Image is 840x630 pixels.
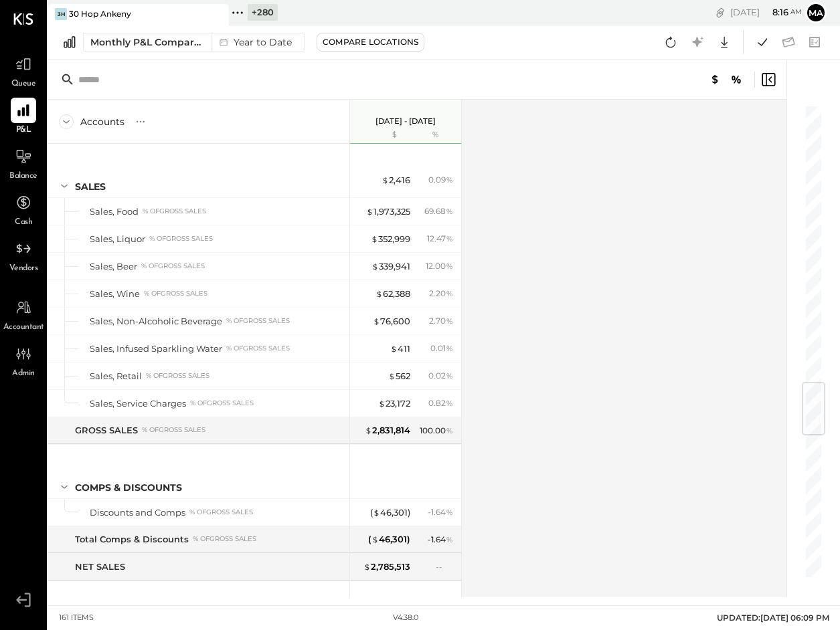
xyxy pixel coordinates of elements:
span: $ [388,371,396,381]
div: -- [436,561,453,572]
div: - 1.64 [428,506,453,518]
div: 2.20 [429,288,453,300]
span: Queue [11,78,36,90]
div: 12.47 [427,233,453,245]
div: % [414,130,457,140]
span: $ [390,343,398,354]
div: Compare Locations [323,36,418,47]
div: 0.82 [428,397,453,409]
div: % of GROSS SALES [142,425,205,435]
span: $ [373,316,380,326]
div: Monthly P&L Comparison [90,35,203,49]
div: ( 46,301 ) [368,533,410,546]
div: SALES [75,180,106,193]
span: Accountant [3,322,44,334]
span: Admin [12,368,35,380]
span: Vendors [9,263,38,275]
div: % of GROSS SALES [149,234,213,243]
div: Sales, Beer [90,260,137,273]
p: [DATE] - [DATE] [375,116,436,126]
div: Total Comps & Discounts [75,533,189,546]
span: $ [371,534,379,544]
div: Accounts [80,115,124,128]
div: 0.02 [428,370,453,382]
span: % [446,342,453,353]
div: NET SALES [75,560,125,573]
div: % of GROSS SALES [143,207,206,216]
div: 12.00 [426,260,453,272]
a: P&L [1,98,46,136]
div: Sales, Liquor [90,233,145,245]
span: $ [371,233,378,244]
div: 62,388 [375,288,410,300]
div: 411 [390,342,410,355]
button: Compare Locations [317,33,424,51]
button: Ma [805,2,827,23]
div: % of GROSS SALES [189,508,253,517]
div: % of GROSS SALES [146,371,209,381]
div: 69.68 [424,205,453,217]
a: Cash [1,190,46,229]
div: copy link [713,5,727,19]
div: Sales, Service Charges [90,397,186,410]
div: $ [357,130,410,140]
div: % of GROSS SALES [141,261,205,271]
div: Sales, Retail [90,370,142,383]
span: % [446,288,453,298]
span: % [446,260,453,271]
span: P&L [16,124,31,136]
div: Discounts and Comps [90,506,185,519]
span: % [446,174,453,185]
span: % [446,205,453,216]
span: $ [373,507,380,518]
div: 2,785,513 [363,560,410,573]
div: 339,941 [371,260,410,273]
a: Admin [1,341,46,380]
span: % [446,315,453,326]
div: 2.70 [429,315,453,327]
div: [DATE] [730,6,802,19]
div: 0.09 [428,174,453,186]
a: Accountant [1,295,46,334]
a: Balance [1,144,46,183]
div: 23,172 [378,397,410,410]
div: 3H [55,8,67,20]
span: $ [371,261,379,272]
div: 2,416 [382,174,410,187]
div: Sales, Wine [90,288,140,300]
div: Sales, Infused Sparkling Water [90,342,222,355]
span: Balance [9,171,37,183]
div: % of GROSS SALES [226,344,290,353]
span: UPDATED: [DATE] 06:09 PM [717,613,829,623]
div: 100.00 [420,425,453,437]
a: Queue [1,51,46,90]
div: 0.01 [430,342,453,354]
div: % of GROSS SALES [190,399,254,408]
div: ( 46,301 ) [370,506,410,519]
div: 30 Hop Ankeny [69,8,131,19]
div: + 280 [248,4,278,21]
span: $ [366,206,373,217]
div: 1,973,325 [366,205,410,218]
span: % [446,233,453,243]
div: % of GROSS SALES [193,534,256,544]
div: v 4.38.0 [393,613,418,623]
span: Cash [15,217,32,229]
span: % [446,370,453,381]
span: $ [363,561,371,572]
span: % [446,425,453,435]
div: 352,999 [371,233,410,245]
span: $ [378,398,386,409]
div: Comps & Discounts [75,481,182,494]
div: 76,600 [373,315,410,328]
div: - 1.64 [428,534,453,546]
span: $ [365,425,372,435]
div: Sales, Non-Alcoholic Beverage [90,315,222,328]
div: GROSS SALES [75,424,138,437]
button: Monthly P&L Comparison Year to Date [83,33,305,51]
span: $ [375,288,383,299]
div: % of GROSS SALES [144,289,207,298]
span: % [446,397,453,408]
span: % [446,506,453,517]
div: Sales, Food [90,205,139,218]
